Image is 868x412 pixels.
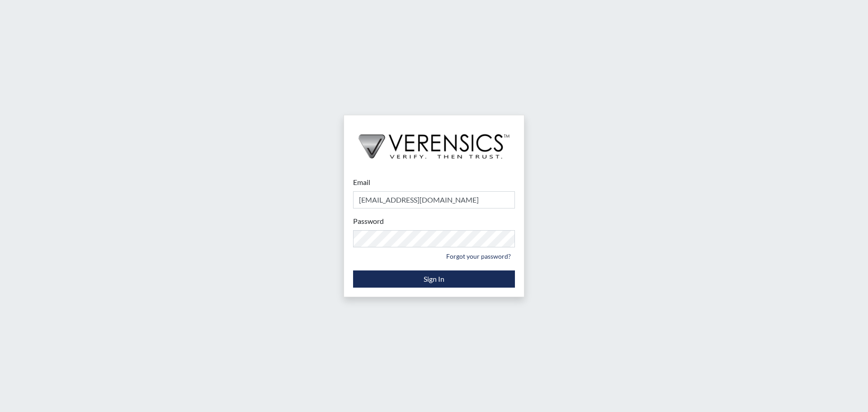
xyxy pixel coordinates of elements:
img: logo-wide-black.2aad4157.png [344,115,524,168]
label: Email [353,177,370,188]
button: Sign In [353,270,515,288]
a: Forgot your password? [442,249,515,263]
label: Password [353,216,384,227]
input: Email [353,191,515,208]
